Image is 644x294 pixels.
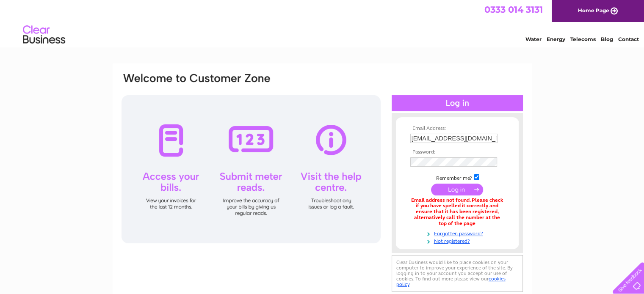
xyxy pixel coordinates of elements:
[618,36,639,42] a: Contact
[547,36,565,42] a: Energy
[601,36,613,42] a: Blog
[431,184,483,195] input: Submit
[396,276,506,287] a: cookies policy
[392,255,523,292] div: Clear Business would like to place cookies on your computer to improve your experience of the sit...
[408,149,506,155] th: Password:
[122,5,522,41] div: Clear Business is a trading name of Verastar Limited (registered in [GEOGRAPHIC_DATA] No. 3667643...
[525,36,542,42] a: Water
[408,126,506,132] th: Email Address:
[408,173,506,181] td: Remember me?
[22,22,66,48] img: logo.png
[570,36,596,42] a: Telecoms
[484,4,543,15] a: 0333 014 3131
[410,236,506,245] a: Not registered?
[410,198,504,227] div: Email address not found. Please check if you have spelled it correctly and ensure that it has bee...
[410,229,506,237] a: Forgotten password?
